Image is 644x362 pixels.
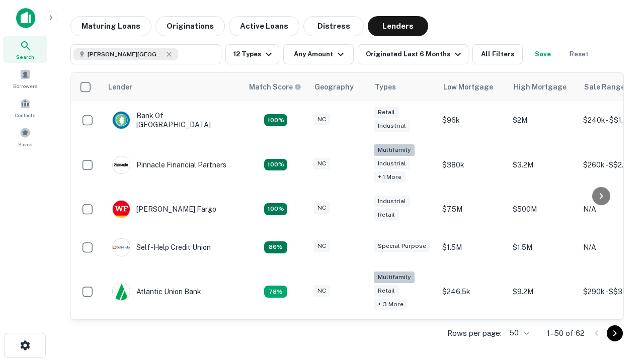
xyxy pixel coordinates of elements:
[249,81,301,93] div: Capitalize uses an advanced AI algorithm to match your search with the best lender. The match sco...
[313,240,330,252] div: NC
[369,73,437,101] th: Types
[374,158,410,169] div: Industrial
[313,285,330,297] div: NC
[113,239,130,256] img: picture
[70,16,151,36] button: Maturing Loans
[308,73,369,101] th: Geography
[472,44,523,64] button: All Filters
[264,159,287,171] div: Matching Properties: 23, hasApolloMatch: undefined
[264,241,287,253] div: Matching Properties: 11, hasApolloMatch: undefined
[112,238,211,256] div: Self-help Credit Union
[113,283,130,300] img: picture
[155,16,225,36] button: Originations
[243,73,308,101] th: Capitalize uses an advanced AI algorithm to match your search with the best lender. The match sco...
[112,283,201,301] div: Atlantic Union Bank
[506,326,531,340] div: 50
[374,171,406,183] div: + 1 more
[607,325,623,341] button: Go to next page
[437,266,508,317] td: $246.5k
[584,81,625,93] div: Sale Range
[374,107,399,118] div: Retail
[374,120,410,132] div: Industrial
[514,81,567,93] div: High Mortgage
[374,196,410,207] div: Industrial
[437,101,508,139] td: $96k
[437,73,508,101] th: Low Mortgage
[264,203,287,215] div: Matching Properties: 14, hasApolloMatch: undefined
[313,202,330,214] div: NC
[314,81,354,93] div: Geography
[563,44,595,64] button: Reset
[225,44,279,64] button: 12 Types
[313,114,330,125] div: NC
[508,101,578,139] td: $2M
[366,48,464,60] div: Originated Last 6 Months
[3,94,47,121] a: Contacts
[229,16,299,36] button: Active Loans
[113,112,130,129] img: picture
[88,50,163,59] span: [PERSON_NAME][GEOGRAPHIC_DATA], [GEOGRAPHIC_DATA]
[594,282,644,330] iframe: Chat Widget
[437,139,508,190] td: $380k
[358,44,468,64] button: Originated Last 6 Months
[15,111,35,119] span: Contacts
[3,123,47,150] a: Saved
[374,144,415,156] div: Multifamily
[249,81,299,93] h6: Match Score
[374,240,430,252] div: Special Purpose
[313,158,330,169] div: NC
[374,209,399,221] div: Retail
[374,285,399,297] div: Retail
[112,200,216,218] div: [PERSON_NAME] Fargo
[113,156,130,173] img: picture
[508,266,578,317] td: $9.2M
[374,299,408,310] div: + 3 more
[18,140,33,148] span: Saved
[112,111,233,129] div: Bank Of [GEOGRAPHIC_DATA]
[16,8,35,28] img: capitalize-icon.png
[437,228,508,266] td: $1.5M
[264,286,287,298] div: Matching Properties: 10, hasApolloMatch: undefined
[508,139,578,190] td: $3.2M
[264,114,287,126] div: Matching Properties: 14, hasApolloMatch: undefined
[108,81,132,93] div: Lender
[437,190,508,228] td: $7.5M
[508,228,578,266] td: $1.5M
[112,156,226,174] div: Pinnacle Financial Partners
[527,44,559,64] button: Save your search to get updates of matches that match your search criteria.
[3,65,47,92] a: Borrowers
[113,201,130,218] img: picture
[443,81,493,93] div: Low Mortgage
[368,16,428,36] button: Lenders
[374,271,415,283] div: Multifamily
[13,82,37,90] span: Borrowers
[508,73,578,101] th: High Mortgage
[547,327,585,339] p: 1–50 of 62
[447,327,502,339] p: Rows per page:
[3,36,47,63] a: Search
[375,81,396,93] div: Types
[508,190,578,228] td: $500M
[303,16,364,36] button: Distress
[102,73,243,101] th: Lender
[283,44,354,64] button: Any Amount
[16,53,34,61] span: Search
